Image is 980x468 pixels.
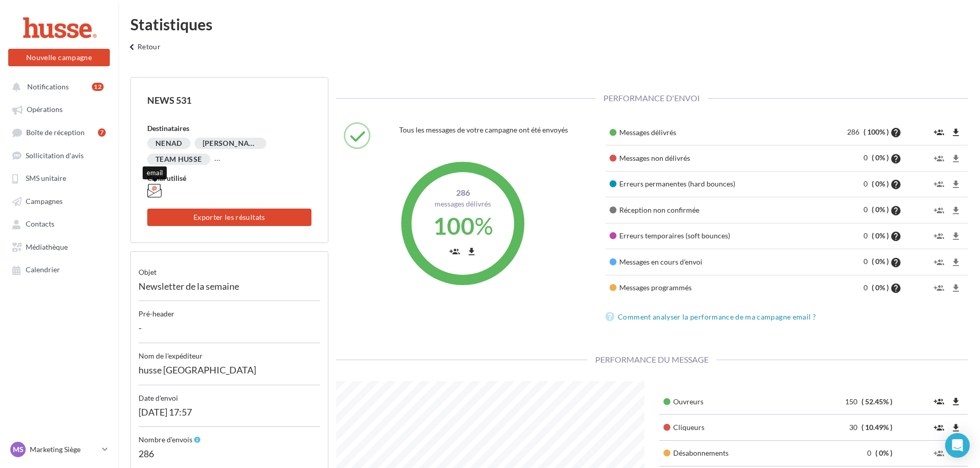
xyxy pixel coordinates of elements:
[596,93,708,103] span: Performance d'envoi
[934,231,944,241] i: group_add
[605,311,820,323] a: Comment analyser la performance de ma campagne email ?
[605,197,810,223] td: Réception non confirmée
[934,448,944,459] i: group_add
[931,279,947,296] button: group_add
[98,128,106,137] div: 7
[845,397,860,406] span: 150
[8,440,110,459] a: MS Marketing Siège
[951,154,961,164] i: file_download
[8,49,110,66] button: Nouvelle campagne
[872,205,889,214] span: ( 0% )
[139,277,320,302] div: Newsletter de la semaine
[139,343,320,361] div: Nom de l'expéditeur
[890,179,901,190] i: help
[605,171,810,197] td: Erreurs permanentes (hard bounces)
[605,223,810,249] td: Erreurs temporaires (soft bounces)
[951,127,961,138] i: file_download
[419,187,506,199] span: 286
[948,393,964,410] button: file_download
[605,120,810,145] td: Messages délivrés
[931,124,947,141] button: group_add
[399,122,590,138] div: Tous les messages de votre campagne ont été envoyés
[605,145,810,171] td: Messages non délivrés
[6,237,112,256] a: Médiathèque
[872,283,889,292] span: ( 0% )
[951,397,961,407] i: file_download
[26,128,85,137] span: Boîte de réception
[934,127,944,138] i: group_add
[890,127,901,138] i: help
[864,179,870,188] span: 0
[139,301,320,319] div: Pré-header
[26,174,66,183] span: SMS unitaire
[435,199,491,208] span: Messages délivrés
[139,403,320,427] div: [DATE] 17:57
[847,127,862,136] span: 286
[122,40,165,61] button: Retour
[931,228,947,245] button: group_add
[147,174,186,182] span: Canal utilisé
[867,448,874,457] span: 0
[948,149,964,166] button: file_download
[659,389,798,415] td: Ouvreurs
[147,138,190,149] div: NENAD
[931,445,947,462] button: group_add
[890,205,901,216] i: help
[951,231,961,241] i: file_download
[864,205,870,214] span: 0
[864,153,870,162] span: 0
[934,154,944,164] i: group_add
[948,419,964,436] button: file_download
[447,242,462,259] button: group_add
[466,247,477,257] i: file_download
[6,214,112,233] a: Contacts
[931,419,947,436] button: group_add
[849,423,860,432] span: 30
[890,231,901,241] i: help
[890,154,901,164] i: help
[139,435,192,444] span: Nombre d'envois
[605,275,810,301] td: Messages programmés
[951,423,961,433] i: file_download
[861,423,892,432] span: ( 10.49% )
[13,444,24,455] span: MS
[890,283,901,293] i: help
[934,397,944,407] i: group_add
[139,319,320,343] div: -
[605,249,810,275] td: Messages en cours d'envoi
[147,154,210,165] div: TEAM HUSSE
[864,127,889,136] span: ( 100% )
[934,179,944,190] i: group_add
[194,138,266,149] div: [PERSON_NAME]
[147,94,311,107] div: NEWS 531
[951,205,961,216] i: file_download
[934,423,944,433] i: group_add
[587,354,716,364] span: Performance du message
[26,197,63,205] span: Campagnes
[6,260,112,278] a: Calendrier
[945,433,970,458] div: Open Intercom Messenger
[934,257,944,268] i: group_add
[659,440,798,466] td: Désabonnements
[147,124,189,133] span: Destinataires
[931,149,947,166] button: group_add
[130,16,968,32] div: Statistiques
[92,83,104,91] div: 12
[26,220,54,229] span: Contacts
[6,146,112,164] a: Sollicitation d'avis
[6,100,112,118] a: Opérations
[861,397,892,406] span: ( 52.45% )
[6,192,112,210] a: Campagnes
[27,105,63,114] span: Opérations
[931,201,947,218] button: group_add
[890,257,901,268] i: help
[948,124,964,141] button: file_download
[30,444,98,455] p: Marketing Siège
[872,231,889,240] span: ( 0% )
[659,415,798,440] td: Cliqueurs
[951,283,961,293] i: file_download
[449,247,460,257] i: group_add
[934,283,944,293] i: group_add
[864,257,870,266] span: 0
[872,153,889,162] span: ( 0% )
